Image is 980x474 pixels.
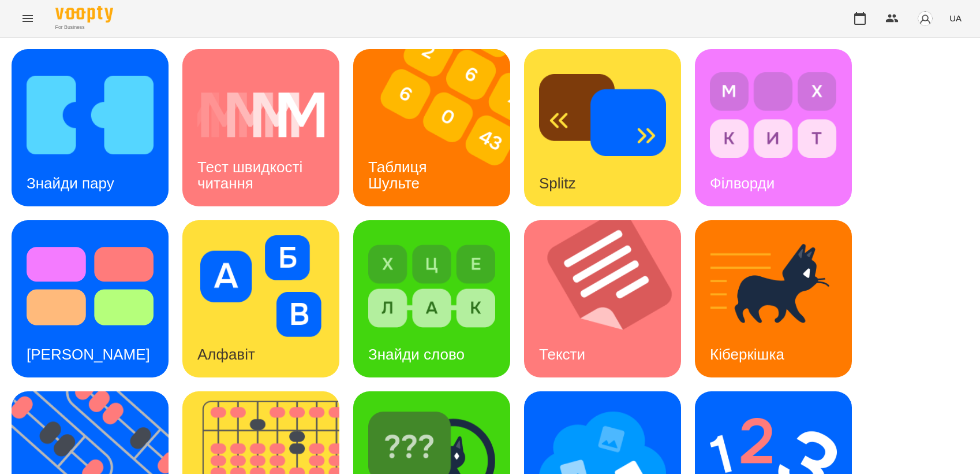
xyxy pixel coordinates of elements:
img: Алфавіт [197,235,324,337]
img: avatar_s.png [917,10,933,27]
img: Філворди [710,64,837,166]
a: ТекстиТексти [524,220,681,377]
a: Тест Струпа[PERSON_NAME] [12,220,169,377]
h3: Тест швидкості читання [197,158,306,191]
img: Таблиця Шульте [353,49,525,206]
img: Тест швидкості читання [197,64,324,166]
h3: Філворди [710,175,775,192]
a: Знайди словоЗнайди слово [353,220,510,377]
a: Знайди паруЗнайди пару [12,49,169,206]
a: АлфавітАлфавіт [182,220,339,377]
a: КіберкішкаКіберкішка [695,220,852,377]
button: UA [945,8,966,29]
img: Тексти [524,220,695,377]
h3: Splitz [539,175,576,192]
a: SplitzSplitz [524,49,681,206]
button: Menu [14,5,42,32]
img: Знайди пару [27,64,154,166]
img: Splitz [539,64,666,166]
img: Тест Струпа [27,235,154,337]
h3: Кіберкішка [710,346,784,363]
h3: Таблиця Шульте [368,158,431,191]
span: UA [949,12,962,24]
a: Таблиця ШультеТаблиця Шульте [353,49,510,206]
span: For Business [55,24,113,31]
h3: Знайди пару [27,175,114,192]
a: Тест швидкості читанняТест швидкості читання [182,49,339,206]
img: Знайди слово [368,235,495,337]
img: Кіберкішка [710,235,837,337]
h3: Знайди слово [368,346,465,363]
img: Voopty Logo [55,6,113,23]
a: ФілвордиФілворди [695,49,852,206]
h3: Тексти [539,346,585,363]
h3: Алфавіт [197,346,255,363]
h3: [PERSON_NAME] [27,346,150,363]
